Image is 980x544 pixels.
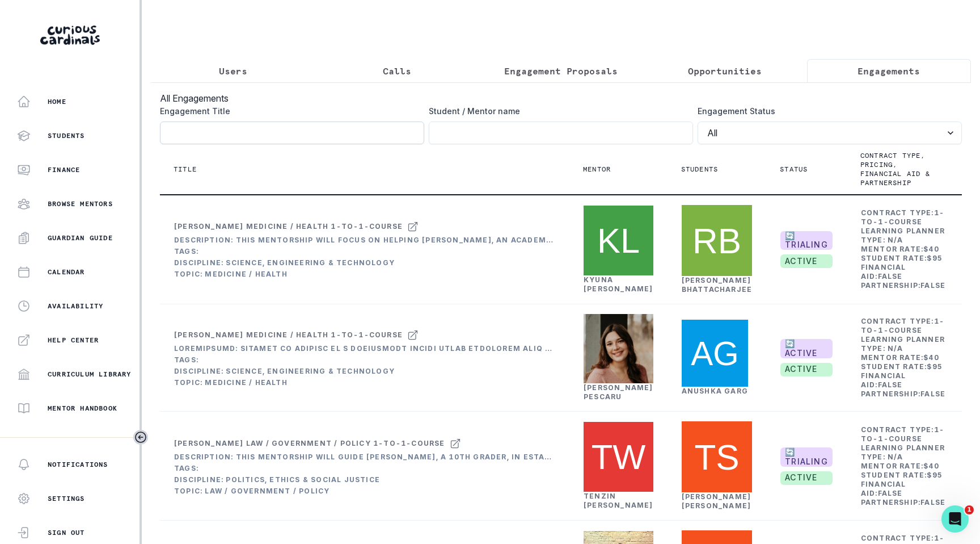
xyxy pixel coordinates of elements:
p: Notifications [48,460,108,469]
b: $ 95 [927,254,943,262]
b: N/A [888,344,903,353]
td: Contract Type: Learning Planner Type: Mentor Rate: Student Rate: Financial Aid: Partnership: [860,425,946,508]
div: Discipline: Science, Engineering & Technology [174,367,555,376]
div: [PERSON_NAME] Law / Government / Policy 1-to-1-course [174,439,445,448]
b: $ 40 [923,353,939,362]
p: Calendar [48,267,85,277]
div: Tags: [174,247,555,256]
span: 🔄 TRIALING [780,231,833,250]
span: 🔄 TRIALING [780,447,833,467]
p: Home [48,97,66,106]
span: 1 [965,505,974,514]
p: Opportunities [688,64,762,78]
p: Help Center [48,336,99,345]
b: $ 95 [927,362,943,371]
div: Tags: [174,464,555,473]
p: Mentor [583,165,611,174]
p: Sign Out [48,528,85,537]
p: Status [780,165,808,174]
b: 1-to-1-course [861,208,944,226]
a: Kyuna [PERSON_NAME] [584,275,653,293]
b: 1-to-1-course [861,425,944,443]
b: false [920,498,945,507]
div: Topic: Medicine / Health [174,270,555,279]
span: 🔄 ACTIVE [780,339,833,358]
div: Topic: Medicine / Health [174,378,555,387]
div: Description: This mentorship will guide [PERSON_NAME], a 10th grader, in establishing and leading... [174,453,555,462]
h3: All Engagements [160,91,962,105]
p: Engagements [857,64,920,78]
label: Engagement Title [160,105,417,117]
p: Title [174,165,197,174]
p: Availability [48,302,103,311]
p: Settings [48,494,85,503]
b: false [920,390,945,398]
td: Contract Type: Learning Planner Type: Mentor Rate: Student Rate: Financial Aid: Partnership: [860,208,946,291]
a: [PERSON_NAME] Pescaru [584,383,653,401]
p: Mentor Handbook [48,404,117,413]
p: Guardian Guide [48,233,113,242]
p: Browse Mentors [48,199,113,208]
p: Users [219,64,247,78]
button: Toggle sidebar [133,430,148,445]
b: false [878,380,903,389]
a: [PERSON_NAME] [PERSON_NAME] [682,492,751,510]
a: Tenzin [PERSON_NAME] [584,492,653,509]
label: Engagement Status [698,105,955,117]
p: Students [681,165,719,174]
img: Curious Cardinals Logo [40,26,100,45]
div: Description: This mentorship will focus on helping [PERSON_NAME], an academically strong 8th grad... [174,236,555,245]
td: Contract Type: Learning Planner Type: Mentor Rate: Student Rate: Financial Aid: Partnership: [860,316,946,399]
iframe: Intercom live chat [941,505,969,533]
b: false [878,489,903,497]
span: active [780,471,833,485]
b: $ 40 [923,462,939,470]
p: Finance [48,165,80,174]
div: Tags: [174,355,555,365]
b: false [878,272,903,281]
span: active [780,254,833,268]
div: [PERSON_NAME] Medicine / Health 1-to-1-course [174,222,403,231]
b: N/A [888,453,903,461]
b: false [920,281,945,290]
b: $ 40 [923,245,939,253]
b: 1-to-1-course [861,317,944,334]
p: Calls [383,64,411,78]
b: $ 95 [927,471,943,479]
div: Discipline: Politics, Ethics & Social Justice [174,475,555,484]
a: [PERSON_NAME] Bhattacharjee [682,276,753,294]
label: Student / Mentor name [429,105,686,117]
b: N/A [888,236,903,244]
div: Loremipsumd: Sitamet co adipisc el s doeiusmodt incidi utlab etdolorem aliq enima minimveniam qu ... [174,344,555,353]
p: Students [48,131,85,140]
p: Curriculum Library [48,370,132,379]
a: Anushka Garg [682,387,748,395]
p: Engagement Proposals [504,64,618,78]
div: [PERSON_NAME] Medicine / Health 1-to-1-course [174,330,403,340]
span: active [780,363,833,376]
div: Topic: Law / Government / Policy [174,487,555,496]
p: Contract type, pricing, financial aid & partnership [860,151,932,187]
div: Discipline: Science, Engineering & Technology [174,258,555,267]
